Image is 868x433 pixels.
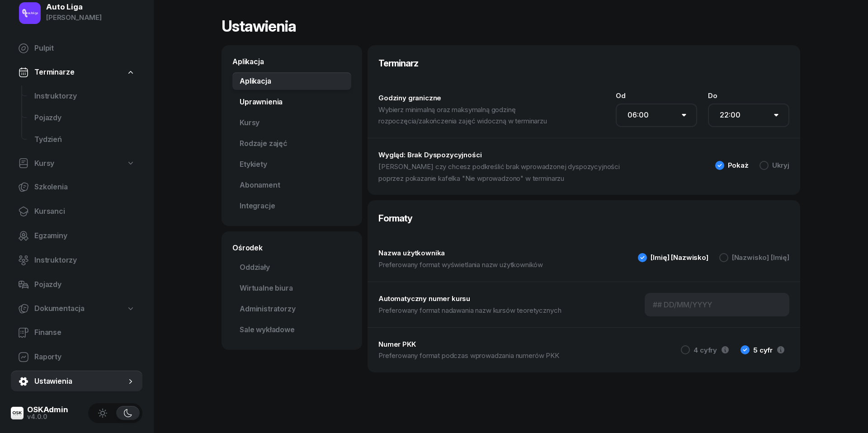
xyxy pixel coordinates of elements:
[378,259,565,271] p: Preferowany format wyświetlania nazw użytkowników
[34,327,135,339] span: Finanse
[34,230,135,242] span: Egzaminy
[34,303,85,315] span: Dokumentacja
[693,347,717,353] div: 4 cyfry
[34,42,135,54] span: Pulpit
[378,350,581,362] p: Preferowany format podczas wprowadzania numerów PKK
[378,161,642,184] p: [PERSON_NAME] czy chcesz podkreślić brak wprowadzonej dyspozycyjności poprzez pokazanie kafelka "...
[27,107,142,129] a: Pojazdy
[232,114,351,132] a: Kursy
[34,181,135,193] span: Szkolenia
[378,104,616,127] p: Wybierz minimalną oraz maksymalną godzinę rozpoczęcia/zakończenia zajęć widoczną w terminarzu
[753,347,773,353] div: 5 cyfr
[232,93,351,111] a: Uprawnienia
[645,293,789,316] input: ## DD/MM/YYYY
[232,176,351,194] a: Abonament
[34,254,135,266] span: Instruktorzy
[232,242,351,253] div: Ośrodek
[34,66,74,78] span: Terminarze
[11,201,142,222] a: Kursanci
[232,155,351,174] a: Etykiety
[378,305,583,316] p: Preferowany format nadawania nazw kursów teoretycznych
[232,300,351,318] a: Administratorzy
[46,12,102,24] div: [PERSON_NAME]
[11,298,142,319] a: Dokumentacja
[27,85,142,107] a: Instruktorzy
[232,197,351,215] a: Integracje
[11,62,142,83] a: Terminarze
[11,274,142,296] a: Pojazdy
[34,279,135,291] span: Pojazdy
[232,279,351,297] a: Wirtualne biura
[11,407,24,419] img: logo-xs@2x.png
[732,254,789,261] div: [Nazwisko] [Imię]
[368,45,800,81] h3: Terminarz
[27,129,142,151] a: Tydzień
[46,3,102,11] div: Auto Liga
[11,346,142,368] a: Raporty
[728,162,749,169] div: Pokaż
[232,259,351,277] a: Oddziały
[232,72,351,90] a: Aplikacja
[34,158,54,169] span: Kursy
[34,351,135,363] span: Raporty
[34,206,135,217] span: Kursanci
[34,134,135,146] span: Tydzień
[11,371,142,392] a: Ustawienia
[11,153,142,174] a: Kursy
[11,38,142,59] a: Pulpit
[11,225,142,247] a: Egzaminy
[11,249,142,271] a: Instruktorzy
[34,112,135,124] span: Pojazdy
[232,56,351,67] div: Aplikacja
[27,406,68,414] div: OSKAdmin
[11,176,142,198] a: Szkolenia
[772,162,789,169] div: Ukryj
[222,18,296,34] h1: Ustawienia
[368,200,800,236] h3: Formaty
[34,376,126,387] span: Ustawienia
[11,322,142,344] a: Finanse
[651,254,708,261] div: [Imię] [Nazwisko]
[232,135,351,153] a: Rodzaje zajęć
[27,414,68,420] div: v4.0.0
[232,321,351,339] a: Sale wykładowe
[34,90,135,102] span: Instruktorzy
